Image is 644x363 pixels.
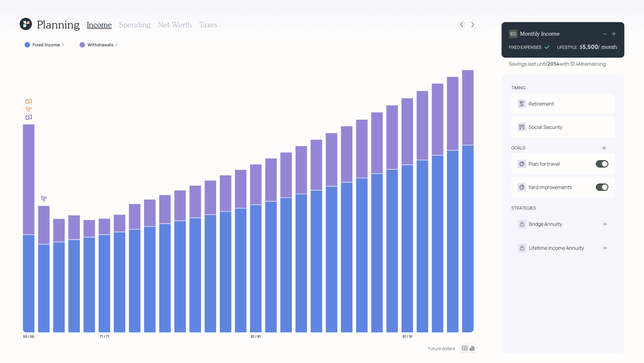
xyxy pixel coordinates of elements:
tspan: 66 / 66 [23,334,34,339]
div: timing [511,85,526,91]
h3: Taxes [199,20,217,29]
h4: Monthly Income [520,30,560,37]
div: Yard improvements [529,183,572,191]
div: Plan for travel [529,160,560,168]
tspan: 71 / 71 [100,334,109,339]
tspan: 91 / 91 [402,334,413,339]
h3: Net Worth [158,20,192,29]
div: Bridge Annuity [529,220,562,228]
div: goals [511,145,525,151]
div: LIFESTYLE [557,44,577,50]
div: Savings last until with $1.4M remaining [509,60,606,68]
b: 2054 [547,60,560,67]
div: Retirement [529,100,554,107]
div: Future dollars [428,346,455,351]
div: strategies [511,205,536,211]
div: FIXED EXPENSES [509,44,541,50]
label: Fixed Income [33,42,60,48]
h4: / month [598,44,617,50]
h3: Spending [119,20,150,29]
h3: Income [87,20,112,29]
h4: $ [580,44,583,50]
div: Lifetime Income Annuity [529,244,584,252]
label: Withdrawals [87,42,114,48]
h1: Planning [37,18,80,31]
tspan: 81 / 81 [251,334,261,339]
div: Social Security [529,123,562,131]
div: 5,500 [583,43,598,50]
